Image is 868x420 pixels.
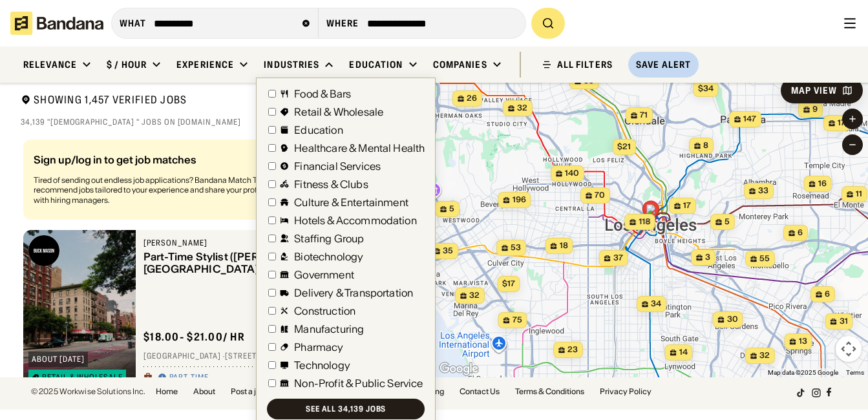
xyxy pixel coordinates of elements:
a: About [193,388,215,395]
span: Map data ©2025 Google [768,369,838,376]
img: Bandana logotype [10,12,103,35]
span: $21 [617,142,631,151]
div: Hotels & Accommodation [294,215,417,226]
span: 196 [513,194,526,205]
div: 34,139 "[DEMOGRAPHIC_DATA] " jobs on [DOMAIN_NAME] [21,117,414,127]
div: Retail & Wholesale [42,373,123,381]
div: Biotechnology [294,251,363,262]
div: Retail & Wholesale [294,107,383,117]
a: Terms & Conditions [515,388,584,395]
div: Pharmacy [294,342,343,352]
span: 32 [517,103,527,114]
div: Education [294,125,343,135]
span: 31 [840,316,848,327]
span: 16 [818,178,827,189]
div: Companies [433,59,487,70]
div: Staffing Group [294,233,364,244]
div: Education [349,59,403,70]
div: Where [326,17,359,29]
span: 6 [798,227,803,238]
div: Tired of sending out endless job applications? Bandana Match Team will recommend jobs tailored to... [34,175,296,205]
div: Culture & Entertainment [294,197,408,207]
div: [PERSON_NAME] [143,238,377,248]
span: 14 [679,347,688,358]
span: 118 [639,216,650,227]
div: Manufacturing [294,324,364,334]
span: 13 [799,336,807,347]
span: 6 [825,289,830,300]
div: Technology [294,360,350,370]
div: Showing 1,457 Verified Jobs [21,93,273,109]
div: Healthcare & Mental Health [294,143,425,153]
div: what [120,17,146,29]
img: Buck Mason logo [28,235,59,266]
div: $ 18.00 - $21.00 / hr [143,330,245,344]
a: Home [156,388,178,395]
div: Fitness & Clubs [294,179,368,189]
span: 17 [683,200,691,211]
div: Delivery & Transportation [294,288,413,298]
span: 33 [758,185,768,196]
span: 8 [703,140,708,151]
div: Government [294,269,354,280]
span: 75 [513,315,522,326]
span: 71 [640,110,648,121]
span: 70 [595,190,605,201]
a: Privacy Policy [600,388,651,395]
span: 18 [560,240,568,251]
div: Save Alert [636,59,691,70]
a: Terms (opens in new tab) [846,369,864,376]
div: grid [21,134,414,377]
div: Part-Time Stylist ([PERSON_NAME][GEOGRAPHIC_DATA]) [143,251,377,275]
span: 9 [812,104,818,115]
span: 30 [727,314,738,325]
div: Sign up/log in to get job matches [34,154,296,175]
div: Financial Services [294,161,381,171]
span: 147 [743,114,756,125]
div: Part-time [169,373,209,383]
button: Map camera controls [836,336,862,362]
div: about [DATE] [32,355,85,363]
a: Open this area in Google Maps (opens a new window) [438,361,480,377]
div: Food & Bars [294,89,351,99]
span: 37 [613,253,623,264]
div: Relevance [23,59,77,70]
div: Industries [264,59,319,70]
span: 11 [856,189,862,200]
span: 140 [565,168,579,179]
span: 34 [651,299,661,310]
span: 26 [467,93,477,104]
span: 32 [759,350,770,361]
div: Non-Profit & Public Service [294,378,423,388]
div: Experience [176,59,234,70]
div: ALL FILTERS [557,60,613,69]
div: Map View [791,86,837,95]
span: 5 [725,216,730,227]
span: 23 [567,344,578,355]
span: $34 [698,83,714,93]
span: 53 [511,242,521,253]
a: Contact Us [460,388,500,395]
div: See all 34,139 jobs [306,405,386,413]
span: 32 [469,290,480,301]
span: 17 [838,118,845,129]
span: 5 [449,204,454,215]
span: 55 [759,253,770,264]
div: [GEOGRAPHIC_DATA] · [STREET_ADDRESS] · [GEOGRAPHIC_DATA] [143,352,390,362]
span: 3 [705,252,710,263]
img: Google [438,361,480,377]
div: Construction [294,306,355,316]
span: 35 [443,246,453,257]
a: Post a job [231,388,265,395]
span: $17 [502,278,515,288]
div: © 2025 Workwise Solutions Inc. [31,388,145,395]
div: $ / hour [107,59,147,70]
